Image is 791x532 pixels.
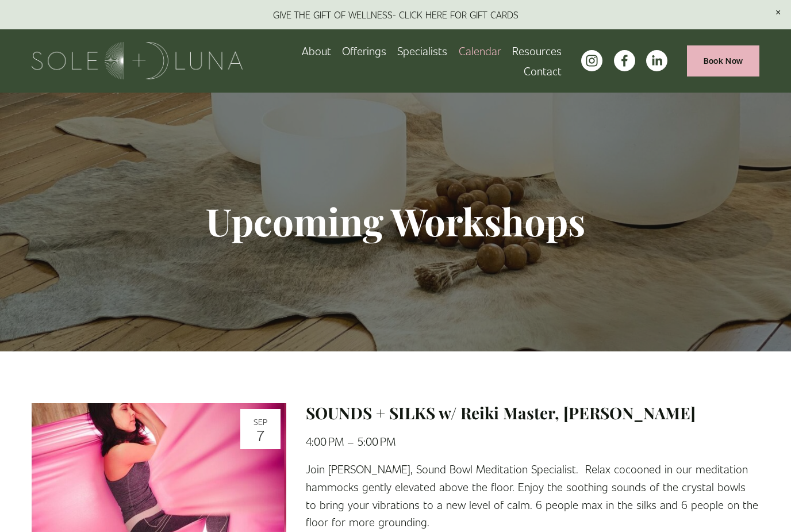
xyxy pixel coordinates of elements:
a: Calendar [459,41,501,61]
div: 7 [244,427,277,442]
time: 5:00 PM [358,434,395,448]
a: SOUNDS + SILKS w/ Reiki Master, [PERSON_NAME] [306,402,696,423]
span: Offerings [342,42,386,60]
p: Join [PERSON_NAME], Sound Bowl Meditation Specialist. Relax cocooned in our meditation hammocks g... [306,460,759,531]
time: 4:00 PM [306,434,344,448]
img: Sole + Luna [32,42,243,79]
a: folder dropdown [342,41,386,61]
a: instagram-unauth [581,50,602,71]
a: About [302,41,331,61]
a: Contact [524,61,562,81]
h1: Upcoming Workshops [122,198,668,244]
div: Sep [244,418,277,426]
a: facebook-unauth [614,50,635,71]
a: folder dropdown [512,41,562,61]
a: Book Now [687,45,759,76]
span: Resources [512,42,562,60]
a: Specialists [397,41,447,61]
a: LinkedIn [646,50,667,71]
